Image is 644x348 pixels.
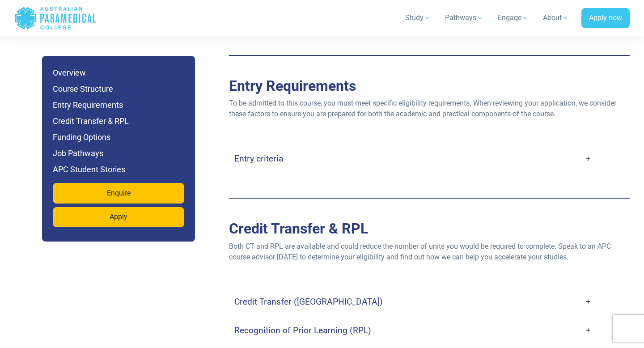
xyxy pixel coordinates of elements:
[14,4,97,33] a: Australian Paramedical College
[440,5,489,30] a: Pathways
[229,241,630,263] p: Both CT and RPL are available and could reduce the number of units you would be required to compl...
[229,98,630,119] p: To be admitted to this course, you must meet specific eligibility requirements. When reviewing yo...
[538,5,574,30] a: About
[234,153,283,164] h4: Entry criteria
[229,220,630,237] h2: Credit Transfer & RPL
[229,77,630,94] h2: Entry Requirements
[492,5,534,30] a: Engage
[234,291,592,312] a: Credit Transfer ([GEOGRAPHIC_DATA])
[400,5,436,30] a: Study
[234,325,371,335] h4: Recognition of Prior Learning (RPL)
[581,8,630,29] a: Apply now
[234,148,592,169] a: Entry criteria
[234,320,592,341] a: Recognition of Prior Learning (RPL)
[234,297,383,307] h4: Credit Transfer ([GEOGRAPHIC_DATA])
